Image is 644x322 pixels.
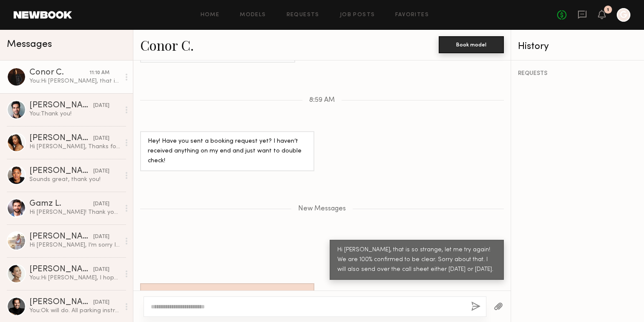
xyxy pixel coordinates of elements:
[93,167,109,175] div: [DATE]
[29,110,120,118] div: You: Thank you!
[93,266,109,274] div: [DATE]
[93,200,109,208] div: [DATE]
[29,241,120,249] div: Hi [PERSON_NAME], I’m sorry I missed your message! Yes, I’m interested in working with you and av...
[29,265,93,274] div: [PERSON_NAME]
[617,8,630,22] a: G
[29,101,93,110] div: [PERSON_NAME]
[7,40,52,49] span: Messages
[29,143,120,151] div: Hi [PERSON_NAME], Thanks for reaching out! Sounds like a great opportunity; I’m available [DATE]....
[140,36,194,54] a: Conor C.
[298,205,346,213] span: New Messages
[29,233,93,241] div: [PERSON_NAME]
[340,12,375,18] a: Job Posts
[29,69,89,77] div: Conor C.
[439,41,504,48] a: Book model
[29,175,120,184] div: Sounds great, thank you!
[29,208,120,216] div: Hi [PERSON_NAME]! Thank you! Looks great! Looking forward to working on this project!
[395,12,429,18] a: Favorites
[29,298,93,307] div: [PERSON_NAME]
[93,233,109,241] div: [DATE]
[29,167,93,175] div: [PERSON_NAME]
[93,299,109,307] div: [DATE]
[287,12,319,18] a: Requests
[29,77,120,85] div: You: Hi [PERSON_NAME], that is so strange, let me try again! We are 100% confirmed to be clear. S...
[518,42,637,52] div: History
[148,137,307,166] div: Hey! Have you sent a booking request yet? I haven’t received anything on my end and just want to ...
[29,134,93,143] div: [PERSON_NAME]
[607,8,609,12] div: 1
[201,12,220,18] a: Home
[240,12,266,18] a: Models
[29,307,120,315] div: You: Ok will do. All parking instructions will be on the call sheet when we send next week. Thank...
[337,245,496,275] div: Hi [PERSON_NAME], that is so strange, let me try again! We are 100% confirmed to be clear. Sorry ...
[518,71,637,77] div: REQUESTS
[29,274,120,282] div: You: Hi [PERSON_NAME], I hope you’re well! I’m reaching out to see if you might be open to a shoo...
[93,135,109,143] div: [DATE]
[89,69,109,77] div: 11:10 AM
[309,97,335,104] span: 8:59 AM
[439,36,504,53] button: Book model
[29,200,93,208] div: Gamz L.
[93,102,109,110] div: [DATE]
